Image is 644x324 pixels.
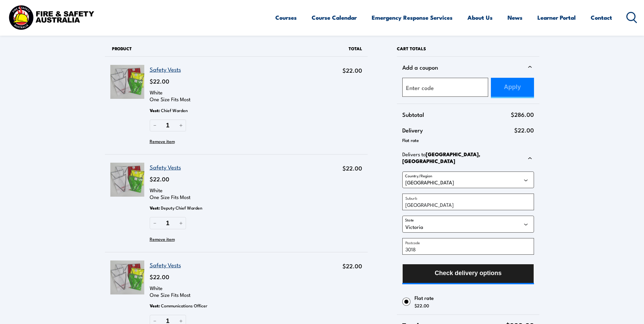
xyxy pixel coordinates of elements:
[467,8,493,26] a: About Us
[402,109,511,120] span: Subtotal
[150,175,169,183] span: $22.00
[150,163,181,171] a: Safety Vests
[402,151,523,164] p: Delivers to
[160,120,176,131] input: Quantity of Safety Vests in your cart.
[161,105,188,115] span: Chief Warden
[402,62,534,72] div: Add a coupon
[415,302,429,309] span: $22.00
[150,272,169,281] span: $22.00
[402,238,534,255] input: Postcode
[537,8,576,26] a: Learner Portal
[402,298,410,306] input: Flat rate$22.00
[415,294,534,302] span: Flat rate
[150,285,328,298] p: White One Size Fits Most
[343,66,362,74] span: $22.00
[110,260,144,294] img: Safety Vests
[161,202,202,213] span: Deputy Chief Warden
[402,135,534,145] div: Flat rate
[405,217,414,222] label: State
[372,8,453,26] a: Emergency Response Services
[514,125,534,135] span: $22.00
[150,203,160,213] span: Vest :
[150,65,181,73] a: Safety Vests
[150,105,160,115] span: Vest :
[312,8,357,26] a: Course Calendar
[176,120,186,131] button: Increase quantity of Safety Vests
[150,136,175,146] button: Remove Safety Vests from cart
[343,164,362,172] span: $22.00
[110,65,144,99] img: Safety Vests
[397,41,539,56] h2: Cart totals
[150,89,328,103] p: White One Size Fits Most
[406,83,434,92] label: Enter code
[176,217,186,229] button: Increase quantity of Safety Vests
[405,195,417,201] label: Suburb
[402,264,534,284] button: Check delivery options
[150,77,169,85] span: $22.00
[435,264,501,282] span: Check delivery options
[343,262,362,270] span: $22.00
[402,151,534,166] div: Delivers to[GEOGRAPHIC_DATA], [GEOGRAPHIC_DATA]
[112,45,132,52] span: Product
[150,120,160,131] button: Reduce quantity of Safety Vests
[150,217,160,229] button: Reduce quantity of Safety Vests
[402,150,480,165] strong: [GEOGRAPHIC_DATA], [GEOGRAPHIC_DATA]
[508,8,522,26] a: News
[150,301,160,311] span: Vest :
[402,194,534,210] input: Suburb
[405,239,420,246] label: Postcode
[349,45,362,52] span: Total
[161,300,207,310] span: Communications Officer
[150,234,175,244] button: Remove Safety Vests from cart
[511,109,534,120] span: $286.00
[150,187,328,200] p: White One Size Fits Most
[402,78,488,97] input: Enter code
[150,260,181,269] a: Safety Vests
[160,217,176,229] input: Quantity of Safety Vests in your cart.
[402,125,514,135] span: Delivery
[275,8,297,26] a: Courses
[591,8,612,26] a: Contact
[110,163,144,197] img: Safety Vests
[405,173,432,178] label: Country/Region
